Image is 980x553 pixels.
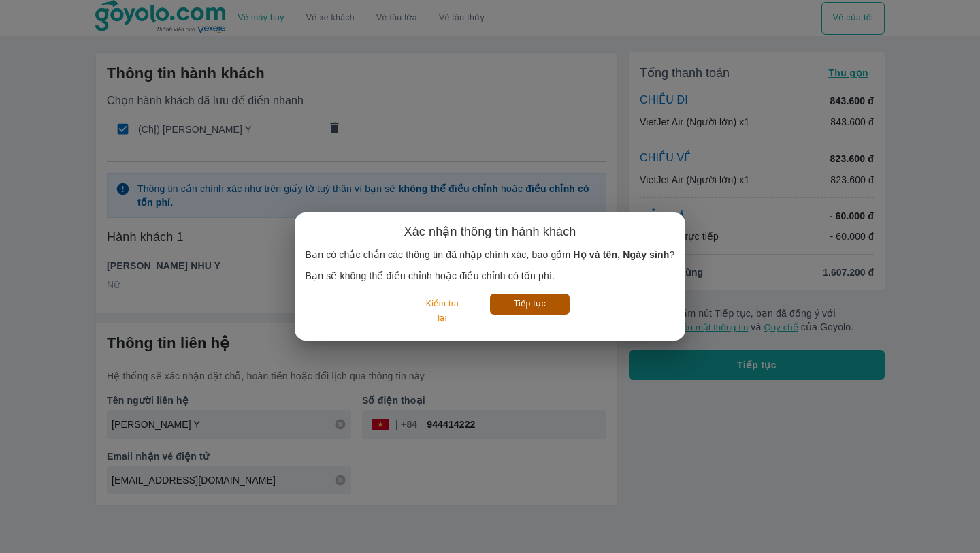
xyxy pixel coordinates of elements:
[306,269,675,283] p: Bạn sẽ không thể điều chỉnh hoặc điều chỉnh có tốn phí.
[306,248,675,262] p: Bạn có chắc chắn các thông tin đã nhập chính xác, bao gồm ?
[410,294,474,330] button: Kiểm tra lại
[490,294,570,315] button: Tiếp tục
[573,249,669,260] b: Họ và tên, Ngày sinh
[404,223,576,240] h6: Xác nhận thông tin hành khách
